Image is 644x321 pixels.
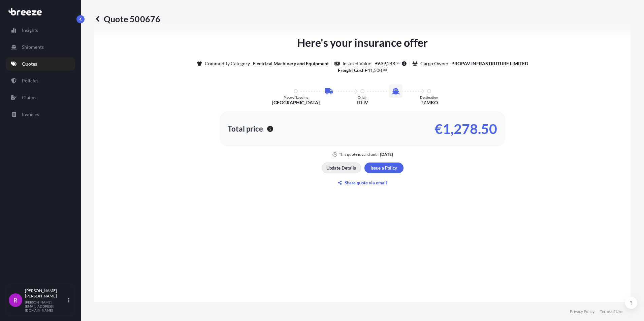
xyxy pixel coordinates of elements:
[382,69,383,71] span: .
[297,35,428,51] p: Here's your insurance offer
[22,44,44,50] p: Shipments
[13,297,18,304] span: R
[383,69,387,71] span: 00
[570,309,594,314] a: Privacy Policy
[374,68,382,73] span: 500
[94,13,160,24] p: Quote 500676
[338,67,363,73] b: Freight Cost
[387,61,395,66] span: 248
[345,179,387,186] p: Share quote via email
[25,288,67,299] p: [PERSON_NAME] [PERSON_NAME]
[6,91,75,104] a: Claims
[420,60,449,67] p: Cargo Owner
[358,95,367,99] p: Origin
[322,177,404,188] button: Share quote via email
[371,165,397,171] p: Issue a Policy
[22,61,37,67] p: Quotes
[22,111,39,118] p: Invoices
[357,99,368,106] p: ITLIV
[6,57,75,71] a: Quotes
[272,99,320,106] p: [GEOGRAPHIC_DATA]
[284,95,308,99] p: Place of Loading
[380,152,393,157] p: [DATE]
[434,123,497,134] p: €1,278.50
[378,61,386,66] span: 639
[326,165,356,171] p: Update Details
[367,68,373,73] span: 41
[420,95,438,99] p: Destination
[6,108,75,121] a: Invoices
[322,163,361,173] button: Update Details
[25,300,67,312] p: [PERSON_NAME][EMAIL_ADDRESS][DOMAIN_NAME]
[395,62,396,64] span: .
[22,94,36,101] p: Claims
[375,61,378,66] span: €
[364,163,404,173] button: Issue a Policy
[253,60,329,67] p: Electrical Machinery and Equipment
[386,61,387,66] span: ,
[365,68,367,73] span: £
[343,60,371,67] p: Insured Value
[396,62,400,64] span: 98
[339,152,379,157] p: This quote is valid until
[338,67,387,74] p: :
[600,309,622,314] a: Terms of Use
[373,68,374,73] span: ,
[6,40,75,54] a: Shipments
[22,77,38,84] p: Policies
[421,99,438,106] p: TZMKO
[6,74,75,87] a: Policies
[228,126,263,132] p: Total price
[22,27,38,34] p: Insights
[451,60,528,67] p: PROPAV INFRASTRUTURE LIMITED
[205,60,250,67] p: Commodity Category
[6,24,75,37] a: Insights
